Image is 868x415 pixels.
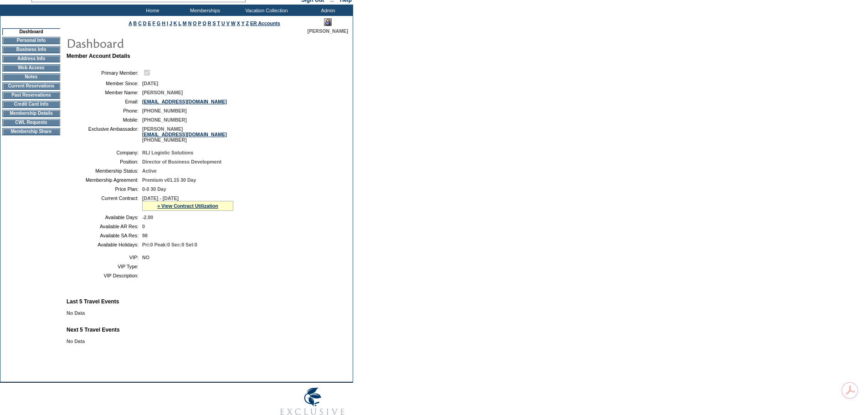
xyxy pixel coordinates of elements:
a: B [133,20,137,26]
td: Vacation Collection [230,5,301,16]
td: Dashboard [2,28,60,35]
a: H [162,20,165,26]
td: Price Plan: [70,186,139,192]
span: [PERSON_NAME] [PHONE_NUMBER] [142,126,227,143]
td: Memberships [178,5,230,16]
span: [PERSON_NAME] [142,90,183,95]
a: Q [202,20,206,26]
td: Admin [301,5,353,16]
span: 0-0 30 Day [142,186,166,192]
a: D [143,20,147,26]
a: W [231,20,236,26]
a: » View Contract Utilization [157,203,218,209]
a: ER Accounts [250,20,280,26]
td: VIP: [70,255,139,260]
td: Primary Member: [70,68,139,77]
td: Available AR Res: [70,224,139,229]
td: Member Name: [70,90,139,95]
td: Notes [2,73,60,81]
span: NO [142,255,149,260]
span: Pri:0 Peak:0 Sec:0 Sel:0 [142,242,197,247]
span: [PHONE_NUMBER] [142,117,187,123]
td: CWL Requests [2,119,60,126]
td: Credit Card Info [2,101,60,108]
span: Director of Business Development [142,159,221,164]
td: Member Since: [70,81,139,86]
td: Position: [70,159,139,164]
a: G [157,20,160,26]
img: pgTtlDashboard.gif [66,34,248,52]
span: Premium v01.15 30 Day [142,177,196,183]
span: RLI Logistic Solutions [142,150,193,155]
div: No Data [67,310,347,316]
td: Address Info [2,55,60,62]
a: J [169,20,172,26]
td: Mobile: [70,117,139,123]
span: [PHONE_NUMBER] [142,108,187,113]
td: Membership Details [2,110,60,117]
b: Member Account Details [67,53,130,59]
td: Personal Info [2,37,60,44]
span: [DATE] [142,81,158,86]
a: F [153,20,156,26]
td: Current Contract: [70,195,139,211]
td: Home [125,5,178,16]
a: S [212,20,216,26]
td: Business Info [2,46,60,53]
span: [PERSON_NAME] [308,28,348,34]
a: R [208,20,211,26]
a: E [148,20,151,26]
td: Available SA Res: [70,233,139,238]
a: L [178,20,181,26]
img: Impersonate [324,18,332,26]
a: P [198,20,201,26]
a: C [138,20,142,26]
td: Available Holidays: [70,242,139,247]
span: Active [142,168,157,174]
a: O [193,20,196,26]
span: -2.00 [142,215,153,220]
a: Y [241,20,245,26]
td: Company: [70,150,139,155]
td: VIP Type: [70,264,139,269]
a: A [128,20,132,26]
td: Membership Share [2,128,60,135]
b: Last 5 Travel Events [67,298,119,305]
div: No Data [67,338,347,344]
td: Available Days: [70,215,139,220]
td: Current Reservations [2,82,60,90]
td: Past Reservations [2,92,60,99]
span: 98 [142,233,148,238]
a: N [188,20,192,26]
a: T [217,20,220,26]
a: U [221,20,225,26]
a: I [167,20,168,26]
a: Z [246,20,249,26]
a: [EMAIL_ADDRESS][DOMAIN_NAME] [142,132,227,137]
span: [DATE] - [DATE] [142,195,179,201]
td: Membership Agreement: [70,177,139,183]
td: VIP Description: [70,273,139,278]
td: Phone: [70,108,139,113]
span: 0 [142,224,145,229]
a: K [174,20,177,26]
a: [EMAIL_ADDRESS][DOMAIN_NAME] [142,99,227,104]
a: X [237,20,240,26]
td: Email: [70,99,139,104]
td: Web Access [2,64,60,72]
a: M [183,20,187,26]
td: Membership Status: [70,168,139,174]
a: V [226,20,230,26]
b: Next 5 Travel Events [67,327,120,333]
td: Exclusive Ambassador: [70,126,139,143]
